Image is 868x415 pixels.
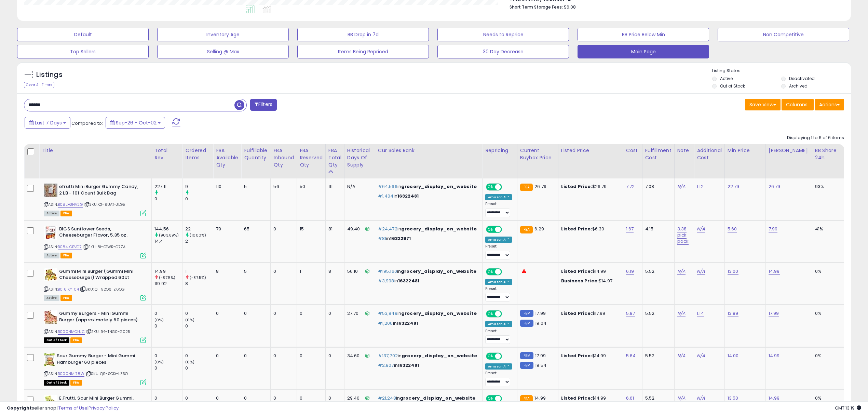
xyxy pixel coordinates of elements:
[501,269,512,275] span: OFF
[501,184,512,190] span: OFF
[44,253,59,258] span: All listings currently available for purchase on Amazon
[578,28,709,41] button: BB Price Below Min
[520,184,533,191] small: FBA
[578,45,709,58] button: Main Page
[815,184,838,190] div: 93%
[378,352,398,359] span: #137,702
[89,405,119,411] a: Privacy Policy
[347,268,370,275] div: 56.10
[347,147,372,169] div: Historical Days Of Supply
[7,405,32,411] strong: Copyright
[300,310,320,317] div: 0
[44,211,59,216] span: All listings currently available for purchase on Amazon
[815,353,838,359] div: 0%
[769,310,779,317] a: 17.99
[561,278,618,284] div: $14.97
[535,320,546,326] span: 19.04
[378,310,397,317] span: #53,949
[154,310,182,317] div: 0
[401,310,477,317] span: grocery_display_on_website
[645,310,669,317] div: 5.52
[347,184,370,190] div: N/A
[534,183,546,190] span: 26.79
[720,83,745,89] label: Out of Stock
[273,310,291,317] div: 0
[44,310,146,342] div: ASIN:
[677,352,686,359] a: N/A
[185,323,213,329] div: 0
[535,310,546,317] span: 17.99
[390,235,411,242] span: 16322971
[328,184,339,190] div: 111
[561,226,618,232] div: $6.30
[645,226,669,232] div: 4.15
[378,320,477,326] p: in
[216,353,236,359] div: 0
[645,147,672,161] div: Fulfillment Cost
[185,238,213,244] div: 2
[485,329,512,344] div: Preset:
[328,353,339,359] div: 0
[58,329,85,335] a: B000NMCHJC
[815,99,844,110] button: Actions
[185,365,213,371] div: 0
[59,310,142,325] b: Gummy Burgers - Mini Gummi Burger (approximately 60 pieces)
[185,226,213,232] div: 22
[485,147,514,154] div: Repricing
[185,196,213,202] div: 0
[17,28,149,41] button: Default
[534,226,544,232] span: 6.29
[510,4,563,10] b: Short Term Storage Fees:
[157,28,289,41] button: Inventory Age
[485,202,512,217] div: Preset:
[216,184,236,190] div: 110
[159,275,175,280] small: (-87.5%)
[297,45,429,58] button: Items Being Repriced
[626,226,634,232] a: 1.67
[59,226,142,240] b: BIGS Sunflower Seeds, Cheeseburger Flavor, 5.35 oz.
[297,28,429,41] button: BB Drop in 7d
[564,4,576,10] span: $6.08
[535,352,546,359] span: 17.99
[501,311,512,317] span: OFF
[378,183,397,190] span: #64,566
[244,268,265,275] div: 5
[328,147,341,169] div: FBA Total Qty
[789,83,808,89] label: Archived
[24,82,54,88] div: Clear All Filters
[697,268,705,275] a: N/A
[300,226,320,232] div: 15
[154,353,182,359] div: 0
[728,226,737,232] a: 5.60
[815,147,840,161] div: BB Share 24h.
[378,236,477,242] p: in
[250,99,277,111] button: Filters
[835,405,861,411] span: 2025-10-10 13:19 GMT
[216,310,236,317] div: 0
[561,353,618,359] div: $14.99
[378,278,394,284] span: #3,998
[58,286,79,292] a: B0161KYT04
[59,268,142,283] b: Gummi Mini Burger (Gummi Mini Cheeseburger) Wrapped 60ct
[398,278,419,284] span: 16322481
[273,226,291,232] div: 0
[697,310,704,317] a: 1.14
[159,232,179,238] small: (903.89%)
[244,226,265,232] div: 65
[185,359,195,365] small: (0%)
[398,362,419,369] span: 16322481
[561,268,592,275] b: Listed Price:
[645,184,669,190] div: 7.08
[728,147,763,154] div: Min Price
[244,310,265,317] div: 0
[561,278,599,284] b: Business Price:
[273,353,291,359] div: 0
[154,184,182,190] div: 227.11
[36,70,63,80] h5: Listings
[244,147,268,161] div: Fulfillable Quantity
[44,380,69,386] span: All listings that are currently out of stock and unavailable for purchase on Amazon
[401,226,477,232] span: grocery_display_on_website
[378,362,394,369] span: #2,807
[57,353,140,367] b: Sour Gummy Burger - Mini Gummi Hamburger 60 pieces
[59,184,142,198] b: efrutti Mini Burger Gummy Candy, 2 LB - 101 Count Bulk Bag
